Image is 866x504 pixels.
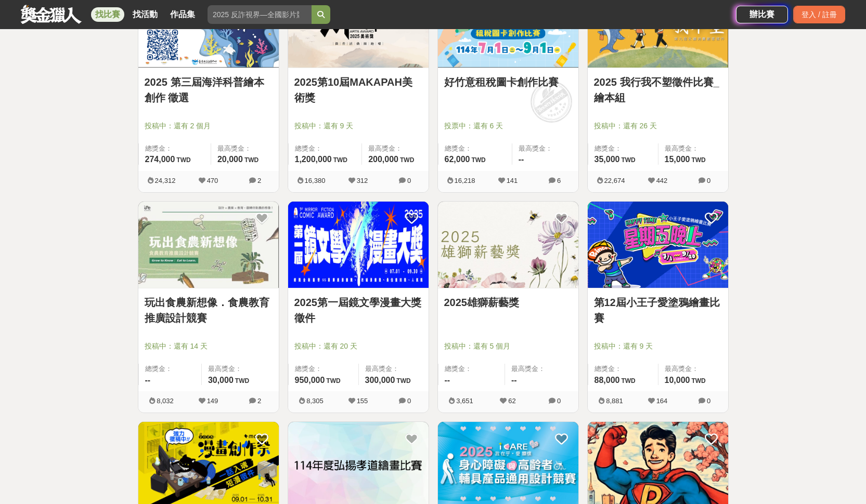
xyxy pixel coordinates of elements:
[368,155,398,164] span: 200,000
[511,376,517,384] span: --
[665,143,722,154] span: 最高獎金：
[445,376,450,384] span: --
[594,143,652,154] span: 總獎金：
[145,121,273,131] span: 投稿中：還有 2 個月
[444,341,572,352] span: 投稿中：還有 5 個月
[400,156,414,164] span: TWD
[407,177,411,184] span: 0
[665,364,722,374] span: 最高獎金：
[594,341,722,352] span: 投稿中：還有 9 天
[621,377,635,384] span: TWD
[217,143,273,154] span: 最高獎金：
[508,397,515,405] span: 62
[606,397,623,405] span: 8,881
[691,156,705,164] span: TWD
[557,177,561,184] span: 6
[793,6,845,23] div: 登入 / 註冊
[257,177,261,184] span: 2
[456,397,473,405] span: 3,651
[244,156,258,164] span: TWD
[455,177,475,184] span: 16,218
[145,295,273,326] a: 玩出食農新想像．食農教育推廣設計競賽
[438,202,578,288] img: Cover Image
[594,74,722,105] a: 2025 我行我不塑徵件比賽_繪本組
[656,397,668,405] span: 164
[691,377,705,384] span: TWD
[444,295,572,310] a: 2025雄獅薪藝獎
[326,377,340,384] span: TWD
[91,7,124,22] a: 找比賽
[145,376,151,384] span: --
[656,177,668,184] span: 442
[145,74,273,105] a: 2025 第三屆海洋科普繪本創作 徵選
[145,155,175,164] span: 274,000
[444,121,572,131] span: 投票中：還有 6 天
[511,364,572,374] span: 最高獎金：
[445,364,499,374] span: 總獎金：
[155,177,176,184] span: 24,312
[128,7,162,22] a: 找活動
[665,155,690,164] span: 15,000
[333,156,347,164] span: TWD
[707,397,710,405] span: 0
[557,397,561,405] span: 0
[294,341,422,352] span: 投稿中：還有 20 天
[357,177,368,184] span: 312
[471,156,485,164] span: TWD
[594,376,620,384] span: 88,000
[445,155,470,164] span: 62,000
[208,5,312,24] input: 2025 反詐視界—全國影片競賽
[208,364,273,374] span: 最高獎金：
[288,202,429,288] img: Cover Image
[176,156,190,164] span: TWD
[294,74,422,105] a: 2025第10屆MAKAPAH美術獎
[145,364,195,374] span: 總獎金：
[145,143,204,154] span: 總獎金：
[594,155,620,164] span: 35,000
[588,202,728,288] img: Cover Image
[365,364,422,374] span: 最高獎金：
[257,397,261,405] span: 2
[365,376,395,384] span: 300,000
[294,295,422,326] a: 2025第一屆鏡文學漫畫大獎徵件
[305,177,326,184] span: 16,380
[145,341,273,352] span: 投稿中：還有 14 天
[157,397,174,405] span: 8,032
[396,377,410,384] span: TWD
[166,7,199,22] a: 作品集
[368,143,422,154] span: 最高獎金：
[665,376,690,384] span: 10,000
[621,156,635,164] span: TWD
[357,397,368,405] span: 155
[235,377,249,384] span: TWD
[295,364,352,374] span: 總獎金：
[594,295,722,326] a: 第12屆小王子愛塗鴉繪畫比賽
[306,397,324,405] span: 8,305
[445,143,506,154] span: 總獎金：
[295,143,356,154] span: 總獎金：
[707,177,710,184] span: 0
[407,397,411,405] span: 0
[519,143,572,154] span: 最高獎金：
[604,177,625,184] span: 22,674
[507,177,518,184] span: 141
[207,397,218,405] span: 149
[217,155,243,164] span: 20,000
[207,177,218,184] span: 470
[519,155,524,164] span: --
[208,376,234,384] span: 30,000
[594,364,652,374] span: 總獎金：
[736,6,788,23] a: 辦比賽
[594,121,722,131] span: 投稿中：還有 26 天
[138,202,279,288] img: Cover Image
[294,121,422,131] span: 投稿中：還有 9 天
[295,376,325,384] span: 950,000
[295,155,332,164] span: 1,200,000
[444,74,572,90] a: 好竹意租稅圖卡創作比賽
